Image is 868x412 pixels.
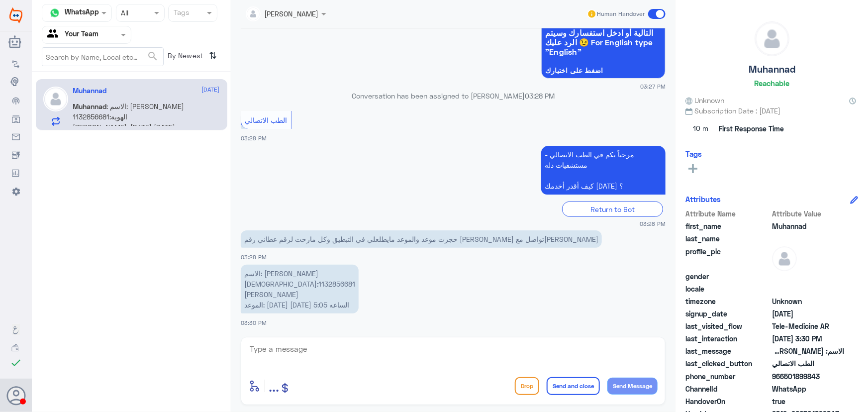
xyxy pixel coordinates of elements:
span: Attribute Value [772,208,844,219]
span: null [772,271,844,282]
img: defaultAdmin.png [755,22,789,56]
span: Muhannad [772,221,844,231]
span: locale [685,284,770,294]
span: 2025-09-30T11:59:40.824Z [772,309,844,319]
span: Unknown [685,95,724,105]
h5: Muhannad [749,64,795,75]
span: 2025-10-02T12:30:03.839Z [772,333,844,344]
span: 03:28 PM [525,92,555,100]
h6: Attributes [685,195,721,204]
i: ⇅ [209,47,217,64]
span: 03:28 PM [640,219,666,228]
img: defaultAdmin.png [772,246,797,271]
h5: Muhannad [73,87,107,95]
span: اضغط على اختيارك [545,67,662,75]
span: : الاسم: [PERSON_NAME] الهوية:1132856681 [PERSON_NAME]: [DATE] [DATE] الساعه 5:05 [73,102,185,142]
button: Avatar [6,386,25,405]
span: الاسم: مهند العبيلي الهوية:1132856681 الدكتور صالح الباهلي الموعد: اليوم الخميس الساعه 5:05 [772,346,844,356]
span: true [772,396,844,407]
span: last_interaction [685,333,770,344]
div: Return to Bot [562,202,663,217]
span: signup_date [685,309,770,319]
span: search [147,50,159,62]
span: Human Handover [597,9,645,18]
span: first_name [685,221,770,231]
span: [DATE] [202,85,220,94]
span: Unknown [772,296,844,307]
span: gender [685,271,770,282]
img: whatsapp.png [47,5,62,20]
span: Muhannad [73,102,107,110]
span: 2 [772,384,844,394]
span: profile_pic [685,246,770,269]
p: 2/10/2025, 3:30 PM [241,265,359,313]
span: last_message [685,346,770,356]
span: ... [269,377,279,395]
span: phone_number [685,371,770,382]
span: Tele-Medicine AR [772,321,844,331]
button: Send and close [547,377,600,395]
button: ... [269,375,279,397]
span: last_visited_flow [685,321,770,331]
span: 03:30 PM [241,319,267,326]
h6: Tags [685,149,702,158]
span: Subscription Date : [DATE] [685,105,858,116]
span: 10 m [685,120,715,138]
p: 2/10/2025, 3:28 PM [241,230,602,248]
input: Search by Name, Local etc… [42,48,163,66]
div: Tags [172,7,190,20]
img: defaultAdmin.png [43,87,68,111]
span: last_name [685,233,770,244]
span: ChannelId [685,384,770,394]
span: timezone [685,296,770,307]
p: Conversation has been assigned to [PERSON_NAME] [241,91,666,101]
h6: Reachable [754,79,789,88]
img: Widebot Logo [9,7,22,23]
span: Attribute Name [685,208,770,219]
p: 2/10/2025, 3:28 PM [541,146,666,195]
img: yourTeam.svg [47,27,62,42]
button: Drop [515,377,539,395]
span: 03:27 PM [640,82,666,91]
button: search [147,48,159,65]
i: check [10,357,22,369]
span: الطب الاتصالي [772,358,844,369]
span: 966501899843 [772,371,844,382]
span: الطب الاتصالي [245,116,288,124]
span: HandoverOn [685,396,770,407]
span: null [772,284,844,294]
span: 03:28 PM [241,135,267,141]
span: last_clicked_button [685,358,770,369]
span: 03:28 PM [241,254,267,260]
span: First Response Time [719,123,784,134]
button: Send Message [607,378,658,395]
span: By Newest [164,47,205,67]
